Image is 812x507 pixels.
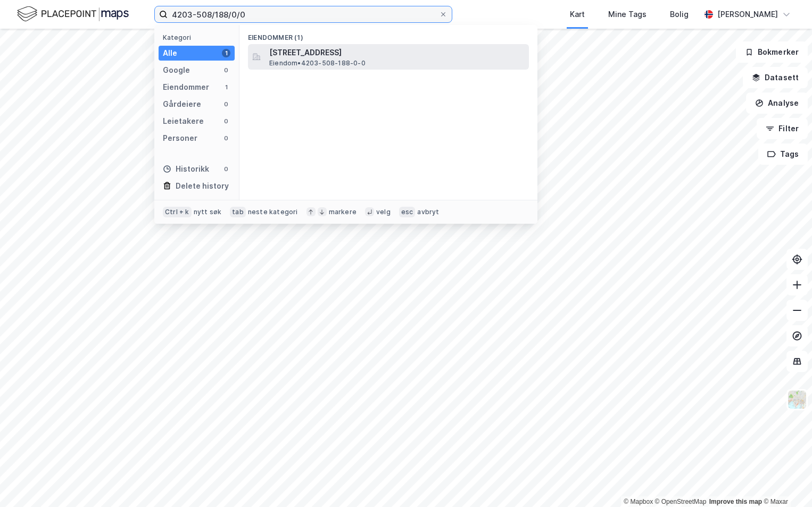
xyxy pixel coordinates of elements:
div: Kart [570,8,585,21]
div: velg [376,208,391,216]
div: 0 [222,117,230,125]
div: Eiendommer (1) [239,25,537,44]
button: Analyse [746,92,808,114]
div: tab [230,207,246,217]
button: Bokmerker [736,41,808,63]
span: Eiendom • 4203-508-188-0-0 [269,59,366,67]
div: Leietakere [163,115,204,128]
div: Historikk [163,163,209,175]
input: Søk på adresse, matrikkel, gårdeiere, leietakere eller personer [168,6,439,22]
div: markere [329,208,357,216]
div: 0 [222,165,230,173]
div: 1 [222,49,230,57]
img: logo.f888ab2527a4732fd821a326f86c7f29.svg [17,5,129,23]
button: Datasett [743,67,808,88]
div: Alle [163,47,177,60]
div: 0 [222,66,230,74]
div: avbryt [417,208,439,216]
div: Personer [163,132,197,145]
button: Filter [757,118,808,139]
iframe: Chat Widget [759,456,812,507]
div: Mine Tags [608,8,647,21]
div: Google [163,64,190,77]
a: OpenStreetMap [655,498,707,505]
img: Z [787,390,807,410]
a: Improve this map [709,498,762,505]
span: [STREET_ADDRESS] [269,46,525,59]
div: Gårdeiere [163,98,201,111]
div: [PERSON_NAME] [717,8,778,21]
div: Kategori [163,33,235,41]
div: 0 [222,100,230,108]
div: 0 [222,134,230,142]
div: nytt søk [194,208,222,216]
div: Ctrl + k [163,207,192,217]
div: esc [399,207,416,217]
div: Eiendommer [163,81,209,94]
div: 1 [222,83,230,91]
div: Bolig [670,8,689,21]
a: Mapbox [624,498,653,505]
div: Delete history [176,180,229,192]
button: Tags [758,143,808,165]
div: neste kategori [248,208,298,216]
